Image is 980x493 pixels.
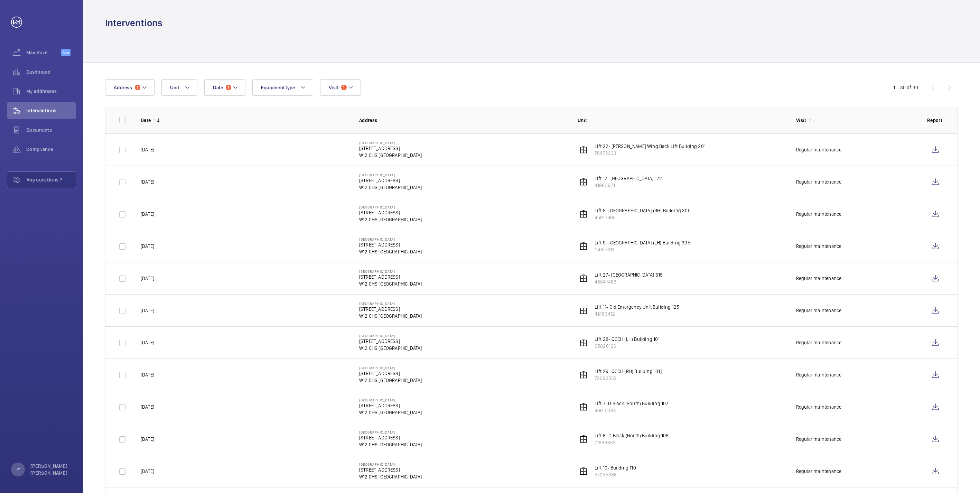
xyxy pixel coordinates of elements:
p: [DATE] [141,371,154,378]
span: My addresses [26,88,76,95]
p: [STREET_ADDRESS] [359,209,422,216]
img: elevator.svg [579,467,588,475]
p: [GEOGRAPHIC_DATA] [359,173,422,177]
p: Address [359,117,567,124]
p: W12 0HS [GEOGRAPHIC_DATA] [359,441,422,448]
p: [STREET_ADDRESS] [359,145,422,152]
img: elevator.svg [579,338,588,347]
p: [DATE] [141,403,154,410]
img: elevator.svg [579,274,588,282]
p: W12 0HS [GEOGRAPHIC_DATA] [359,184,422,191]
p: [PERSON_NAME] [PERSON_NAME] [30,463,72,476]
button: Address1 [105,79,155,96]
p: Lift 9- [GEOGRAPHIC_DATA] (LH) Building 305 [595,239,690,246]
div: Regular maintenance [796,403,841,410]
div: Regular maintenance [796,307,841,314]
p: Lift 6- D Block (North) Building 108 [595,432,669,439]
button: Unit [161,79,197,96]
p: Lift 27- [GEOGRAPHIC_DATA] 315 [595,271,663,278]
div: Regular maintenance [796,146,841,153]
button: Visit1 [320,79,361,96]
p: W12 0HS [GEOGRAPHIC_DATA] [359,409,422,416]
p: W12 0HS [GEOGRAPHIC_DATA] [359,248,422,255]
span: Dashboard [26,68,76,75]
p: [GEOGRAPHIC_DATA] [359,141,422,145]
p: [STREET_ADDRESS] [359,338,422,345]
img: elevator.svg [579,146,588,154]
p: [STREET_ADDRESS] [359,177,422,184]
p: Unit [578,117,785,124]
p: 46847463 [595,278,663,285]
span: Interventions [26,107,76,114]
p: Lift 12- [GEOGRAPHIC_DATA] 122 [595,175,662,182]
p: 15957313 [595,246,690,253]
span: 1 [226,85,231,90]
p: [GEOGRAPHIC_DATA] [359,462,422,466]
p: Lift 22- [PERSON_NAME] Wing Back Lift Building 201 [595,143,706,150]
span: Equipment type [261,85,295,90]
p: [STREET_ADDRESS] [359,273,422,280]
p: 46615394 [595,407,669,414]
p: [GEOGRAPHIC_DATA] [359,237,422,241]
p: [GEOGRAPHIC_DATA] [359,334,422,338]
img: elevator.svg [579,403,588,411]
p: [DATE] [141,178,154,185]
p: W12 0HS [GEOGRAPHIC_DATA] [359,313,422,319]
button: Equipment type [252,79,314,96]
p: W12 0HS [GEOGRAPHIC_DATA] [359,473,422,480]
p: Lift 7- D Block (South) Building 107 [595,400,669,407]
p: [STREET_ADDRESS] [359,370,422,377]
span: Date [213,85,223,90]
div: Regular maintenance [796,436,841,443]
img: elevator.svg [579,435,588,443]
button: Date1 [204,79,245,96]
p: 72092032 [595,375,662,382]
p: Lift 28- QCCH (LH) Building 101 [595,336,660,343]
p: [GEOGRAPHIC_DATA] [359,205,422,209]
p: [DATE] [141,275,154,282]
p: [DATE] [141,243,154,250]
p: [GEOGRAPHIC_DATA] [359,269,422,273]
span: Address [114,85,132,90]
p: Visit [796,117,806,124]
img: elevator.svg [579,178,588,186]
p: 78472233 [595,150,706,157]
p: Lift 8- [GEOGRAPHIC_DATA] (RH) Building 305 [595,207,691,214]
p: [DATE] [141,146,154,153]
p: Lift 29- QCCH (RH) Building 101] [595,368,662,375]
div: Regular maintenance [796,371,841,378]
p: 71889633 [595,439,669,446]
img: elevator.svg [579,210,588,218]
div: Regular maintenance [796,339,841,346]
p: 41963921 [595,182,662,189]
p: Report [927,117,944,124]
p: [GEOGRAPHIC_DATA] [359,430,422,434]
span: Beta [61,49,71,56]
p: W12 0HS [GEOGRAPHIC_DATA] [359,280,422,287]
p: [DATE] [141,307,154,314]
img: elevator.svg [579,242,588,250]
p: [DATE] [141,211,154,217]
p: [STREET_ADDRESS] [359,306,422,313]
div: Regular maintenance [796,211,841,217]
p: 65820163 [595,343,660,350]
p: [STREET_ADDRESS] [359,434,422,441]
h1: Interventions [105,17,162,29]
span: Visit [329,85,338,90]
span: 1 [341,85,347,90]
span: Documents [26,127,76,133]
div: Regular maintenance [796,243,841,250]
span: 1 [135,85,140,90]
p: W12 0HS [GEOGRAPHIC_DATA] [359,345,422,352]
div: Regular maintenance [796,178,841,185]
p: [STREET_ADDRESS] [359,466,422,473]
p: W12 0HS [GEOGRAPHIC_DATA] [359,377,422,384]
p: JY [16,466,20,473]
p: W12 0HS [GEOGRAPHIC_DATA] [359,216,422,223]
p: [DATE] [141,436,154,443]
div: Regular maintenance [796,468,841,475]
p: 57055086 [595,471,636,478]
p: [GEOGRAPHIC_DATA] [359,301,422,306]
div: 1 – 30 of 30 [893,84,918,91]
div: Regular maintenance [796,275,841,282]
